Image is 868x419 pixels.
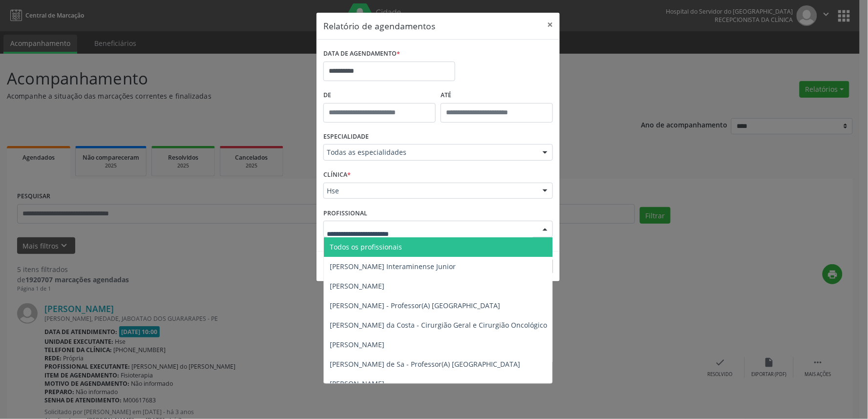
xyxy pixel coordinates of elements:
[540,13,560,37] button: Close
[323,88,436,103] label: De
[327,147,533,157] span: Todas as especialidades
[323,46,400,62] label: DATA DE AGENDAMENTO
[323,129,369,145] label: ESPECIALIDADE
[323,20,435,32] h5: Relatório de agendamentos
[330,379,384,388] span: [PERSON_NAME]
[330,320,547,330] span: [PERSON_NAME] da Costa - Cirurgião Geral e Cirurgião Oncológico
[330,359,520,369] span: [PERSON_NAME] de Sa - Professor(A) [GEOGRAPHIC_DATA]
[330,301,500,310] span: [PERSON_NAME] - Professor(A) [GEOGRAPHIC_DATA]
[323,206,367,221] label: PROFISSIONAL
[330,242,402,251] span: Todos os profissionais
[441,88,553,103] label: ATÉ
[323,168,351,183] label: CLÍNICA
[327,186,533,196] span: Hse
[330,281,384,291] span: [PERSON_NAME]
[330,340,384,349] span: [PERSON_NAME]
[330,262,456,271] span: [PERSON_NAME] Interaminense Junior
